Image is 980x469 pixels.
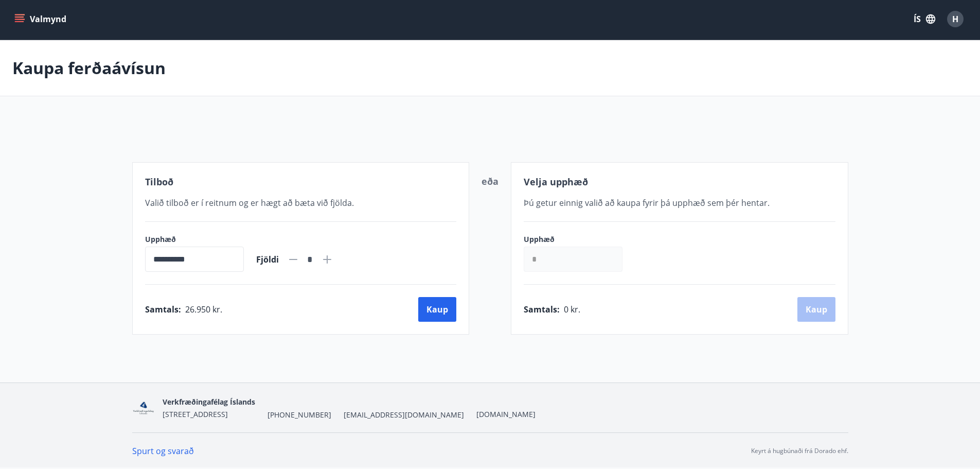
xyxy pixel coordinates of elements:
[185,304,222,315] span: 26.950 kr.
[163,409,228,419] span: [STREET_ADDRESS]
[145,197,354,209] span: Valið tilboð er í reitnum og er hægt að bæta við fjölda.
[751,446,848,456] p: Keyrt á hugbúnaði frá Dorado ehf.
[163,397,255,407] span: Verkfræðingafélag Íslands
[908,10,941,28] button: ÍS
[12,10,70,28] button: menu
[418,297,456,322] button: Kaup
[524,304,560,315] span: Samtals :
[132,445,194,457] a: Spurt og svarað
[12,57,166,79] p: Kaupa ferðaávísun
[476,409,536,419] a: [DOMAIN_NAME]
[145,304,181,315] span: Samtals :
[524,176,588,188] span: Velja upphæð
[482,175,498,187] span: eða
[145,176,173,188] span: Tilboð
[132,397,154,419] img: zH7ieRZ5MdB4c0oPz1vcDZy7gcR7QQ5KLJqXv9KS.png
[145,234,244,245] label: Upphæð
[256,254,279,265] span: Fjöldi
[564,304,580,315] span: 0 kr.
[344,410,464,420] span: [EMAIL_ADDRESS][DOMAIN_NAME]
[524,197,770,209] span: Þú getur einnig valið að kaupa fyrir þá upphæð sem þér hentar.
[268,410,331,420] span: [PHONE_NUMBER]
[524,234,633,245] label: Upphæð
[952,13,958,25] span: H
[943,7,968,31] button: H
